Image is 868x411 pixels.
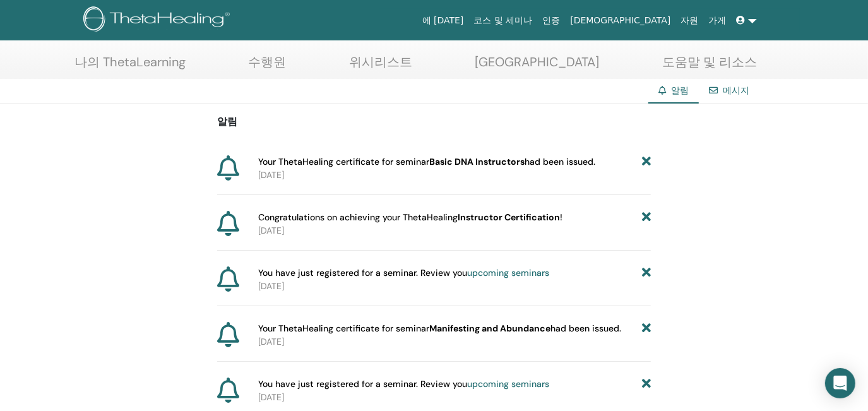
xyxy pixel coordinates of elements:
p: [DATE] [258,391,651,404]
a: upcoming seminars [467,378,549,390]
a: 자원 [676,9,704,32]
a: 가게 [704,9,732,32]
span: 알림 [671,85,689,96]
a: 수행원 [249,54,287,79]
b: Instructor Certification [458,211,560,223]
b: Basic DNA Instructors [429,156,525,167]
p: [DATE] [258,280,651,293]
a: 코스 및 세미나 [468,9,537,32]
span: Your ThetaHealing certificate for seminar had been issued. [258,322,621,335]
p: [DATE] [258,224,651,237]
span: You have just registered for a seminar. Review you [258,266,549,280]
a: upcoming seminars [467,267,549,278]
p: [DATE] [258,169,651,182]
a: 위시리스트 [349,54,412,79]
b: Manifesting and Abundance [429,323,550,334]
img: logo.png [83,6,234,35]
p: 알림 [217,114,651,129]
a: [DEMOGRAPHIC_DATA] [565,9,675,32]
p: [DATE] [258,335,651,348]
a: [GEOGRAPHIC_DATA] [475,54,600,79]
span: Congratulations on achieving your ThetaHealing ! [258,211,562,224]
a: 나의 ThetaLearning [74,54,186,79]
span: Your ThetaHealing certificate for seminar had been issued. [258,155,595,169]
a: 메시지 [723,85,749,96]
div: Open Intercom Messenger [825,368,855,398]
span: You have just registered for a seminar. Review you [258,378,549,391]
a: 인증 [537,9,565,32]
a: 에 [DATE] [417,9,469,32]
a: 도움말 및 리소스 [662,54,757,79]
